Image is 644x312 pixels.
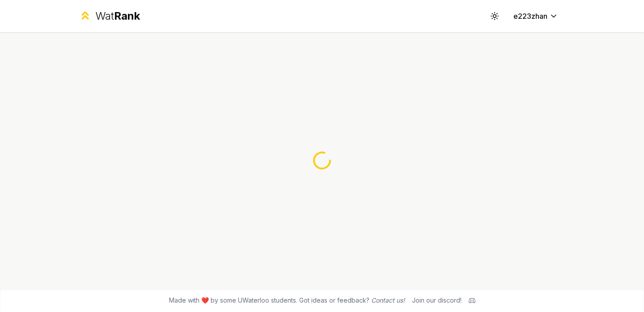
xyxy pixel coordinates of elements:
[371,296,405,304] a: Contact us!
[95,9,140,23] div: Wat
[169,296,405,305] span: Made with ❤️ by some UWaterloo students. Got ideas or feedback?
[506,8,565,24] button: e223zhan
[513,11,547,21] span: e223zhan
[114,9,140,22] span: Rank
[79,9,140,23] a: WatRank
[412,296,462,305] div: Join our discord!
